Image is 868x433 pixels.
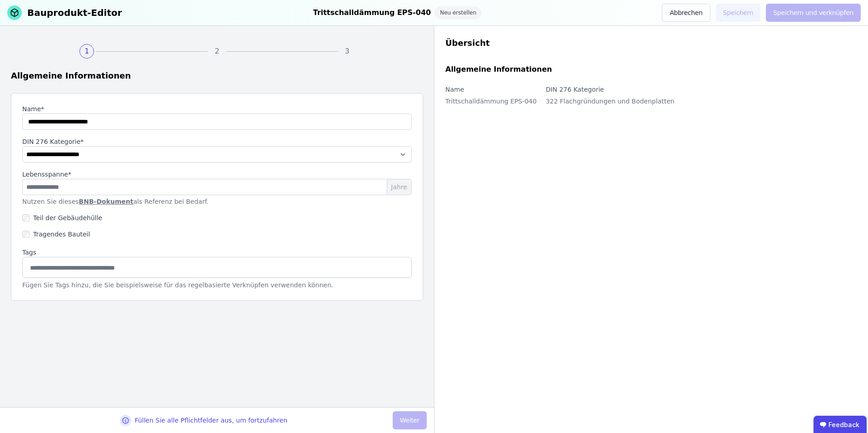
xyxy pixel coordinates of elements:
label: Tags [22,248,412,257]
div: Allgemeine Informationen [445,64,552,75]
div: Bauprodukt-Editor [27,6,122,19]
p: Nutzen Sie dieses als Referenz bei Bedarf. [22,197,412,206]
label: DIN 276 Kategorie [546,86,604,93]
div: Neu erstellen [434,6,482,19]
button: Speichern [716,4,761,22]
div: Trittschalldämmung EPS-040 [313,6,431,19]
div: Übersicht [445,37,857,49]
label: audits.requiredField [22,137,412,146]
label: Name [445,86,464,93]
div: Allgemeine Informationen [11,69,423,82]
button: Abbrechen [662,4,710,22]
label: Lebensspanne* [22,170,71,179]
a: BNB-Dokument [79,198,133,205]
button: Weiter [393,411,427,429]
div: Fügen Sie Tags hinzu, die Sie beispielsweise für das regelbasierte Verknüpfen verwenden können. [22,280,412,290]
div: Trittschalldämmung EPS-040 [445,95,537,113]
label: Name* [22,104,412,113]
div: 322 Flachgründungen und Bodenplatten [546,95,675,113]
div: 2 [210,44,224,59]
button: Speichern und verknüpfen [766,4,861,22]
div: Füllen Sie alle Pflichtfelder aus, um fortzufahren [135,416,287,425]
div: 1 [79,44,94,59]
div: 3 [340,44,355,59]
label: Teil der Gebäudehülle [30,213,102,222]
span: Jahre [387,179,411,195]
label: Tragendes Bauteil [30,230,90,239]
